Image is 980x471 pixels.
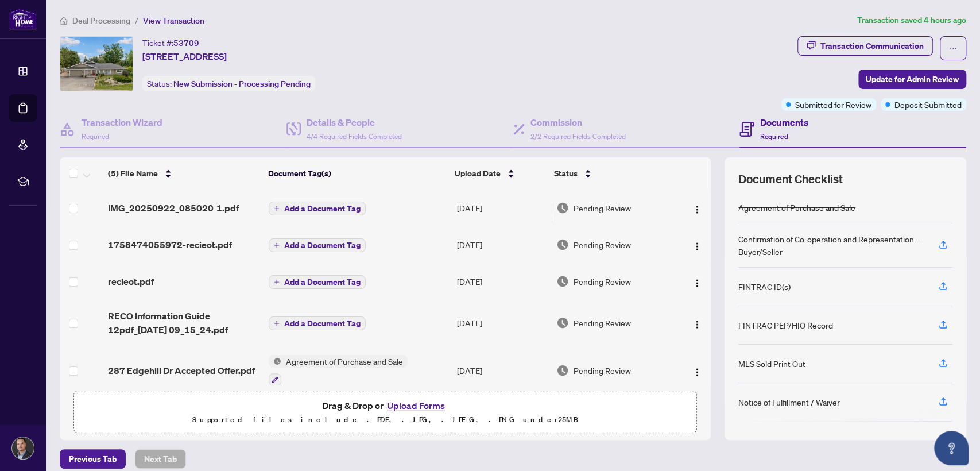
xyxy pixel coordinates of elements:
[274,321,280,326] span: plus
[274,242,280,248] span: plus
[173,79,311,89] span: New Submission - Processing Pending
[556,275,569,288] img: Document Status
[307,115,402,129] h4: Details & People
[269,238,366,253] button: Add a Document Tag
[103,157,264,190] th: (5) File Name
[135,449,186,469] button: Next Tab
[173,38,199,48] span: 53709
[692,368,702,377] img: Logo
[322,398,448,413] span: Drag & Drop or
[738,280,791,293] div: FINTRAC ID(s)
[284,241,361,249] span: Add a Document Tag
[281,355,408,368] span: Agreement of Purchase and Sale
[108,201,239,215] span: IMG_20250922_085020 1.pdf
[9,9,37,30] img: logo
[264,157,450,190] th: Document Tag(s)
[797,36,933,56] button: Transaction Communication
[142,36,199,49] div: Ticket #:
[108,167,158,180] span: (5) File Name
[269,316,366,331] button: Add a Document Tag
[760,132,788,141] span: Required
[108,364,255,377] span: 287 Edgehill Dr Accepted Offer.pdf
[530,132,626,141] span: 2/2 Required Fields Completed
[69,450,117,468] span: Previous Tab
[574,275,631,288] span: Pending Review
[549,157,673,190] th: Status
[688,235,706,254] button: Logo
[142,76,315,91] div: Status:
[12,437,34,459] img: Profile Icon
[82,132,109,141] span: Required
[795,98,871,111] span: Submitted for Review
[307,132,402,141] span: 4/4 Required Fields Completed
[688,272,706,291] button: Logo
[82,115,162,129] h4: Transaction Wizard
[452,263,552,300] td: [DATE]
[738,201,855,214] div: Agreement of Purchase and Sale
[866,70,959,88] span: Update for Admin Review
[452,226,552,263] td: [DATE]
[692,320,702,329] img: Logo
[858,70,966,89] button: Update for Admin Review
[692,242,702,251] img: Logo
[269,355,281,368] img: Status Icon
[554,167,578,180] span: Status
[452,300,552,346] td: [DATE]
[574,238,631,251] span: Pending Review
[530,115,626,129] h4: Commission
[949,44,957,52] span: ellipsis
[81,413,690,427] p: Supported files include .PDF, .JPG, .JPEG, .PNG under 25 MB
[738,233,925,258] div: Confirmation of Co-operation and Representation—Buyer/Seller
[274,206,280,211] span: plus
[269,316,366,330] button: Add a Document Tag
[760,115,808,129] h4: Documents
[284,319,361,327] span: Add a Document Tag
[108,275,154,288] span: recieot.pdf
[692,279,702,288] img: Logo
[284,278,361,286] span: Add a Document Tag
[574,316,631,329] span: Pending Review
[269,355,408,386] button: Status IconAgreement of Purchase and Sale
[284,204,361,213] span: Add a Document Tag
[820,37,924,55] div: Transaction Communication
[143,16,204,26] span: View Transaction
[452,190,552,226] td: [DATE]
[738,357,805,370] div: MLS Sold Print Out
[269,202,366,215] button: Add a Document Tag
[738,171,843,187] span: Document Checklist
[556,364,569,377] img: Document Status
[738,319,833,331] div: FINTRAC PEP/HIO Record
[269,275,366,289] button: Add a Document Tag
[455,167,501,180] span: Upload Date
[692,205,702,214] img: Logo
[857,14,966,27] article: Transaction saved 4 hours ago
[894,98,962,111] span: Deposit Submitted
[108,309,259,337] span: RECO Information Guide 12pdf_[DATE] 09_15_24.pdf
[574,202,631,214] span: Pending Review
[60,449,126,469] button: Previous Tab
[556,316,569,329] img: Document Status
[60,17,68,25] span: home
[384,398,448,413] button: Upload Forms
[738,396,840,408] div: Notice of Fulfillment / Waiver
[274,279,280,285] span: plus
[574,364,631,377] span: Pending Review
[688,199,706,217] button: Logo
[74,391,696,434] span: Drag & Drop orUpload FormsSupported files include .PDF, .JPG, .JPEG, .PNG under25MB
[269,275,366,289] button: Add a Document Tag
[269,238,366,252] button: Add a Document Tag
[934,431,969,465] button: Open asap
[135,14,138,27] li: /
[60,37,133,91] img: IMG-S12393326_1.jpg
[72,16,130,26] span: Deal Processing
[556,202,569,214] img: Document Status
[556,238,569,251] img: Document Status
[450,157,549,190] th: Upload Date
[688,314,706,332] button: Logo
[108,238,232,252] span: 1758474055972-recieot.pdf
[688,361,706,380] button: Logo
[142,49,227,63] span: [STREET_ADDRESS]
[269,201,366,216] button: Add a Document Tag
[452,346,552,395] td: [DATE]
